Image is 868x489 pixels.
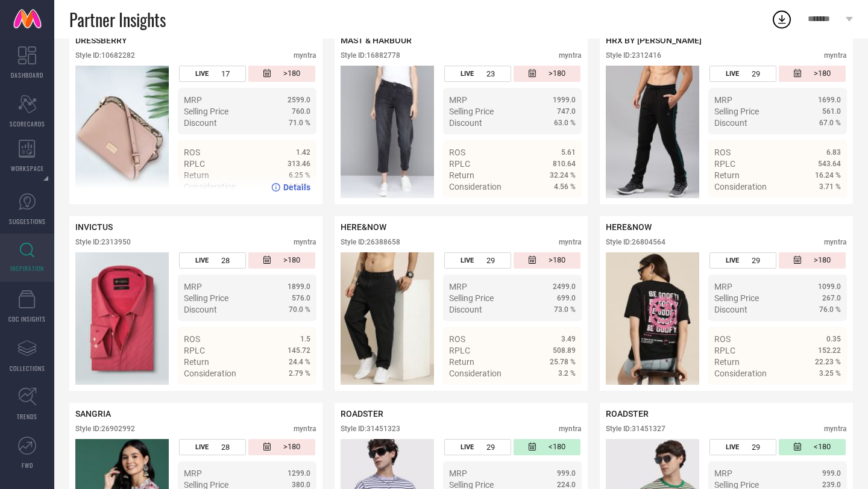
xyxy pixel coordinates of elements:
span: 24.4 % [289,358,310,366]
span: 576.0 [292,294,310,302]
img: Style preview image [75,66,169,198]
span: SANGRIA [75,409,111,419]
span: >180 [283,255,300,266]
span: RPLC [184,159,205,169]
span: 543.64 [818,160,841,168]
div: Style ID: 2313950 [75,238,131,246]
div: Click to view image [341,66,434,198]
span: 71.0 % [289,119,310,127]
span: HRX BY [PERSON_NAME] [606,36,702,45]
span: COLLECTIONS [10,364,45,373]
span: 1099.0 [818,282,841,291]
span: >180 [549,69,565,79]
span: LIVE [461,257,474,264]
span: 999.0 [557,469,576,478]
div: Number of days since the style was first listed on the platform [248,66,315,82]
div: Number of days since the style was first listed on the platform [779,252,845,269]
span: 17 [221,69,230,78]
span: MRP [184,95,202,105]
span: ROS [714,148,731,157]
span: Details [549,390,576,400]
span: Discount [714,118,747,128]
a: Details [271,182,310,192]
div: Style ID: 31451327 [606,425,665,433]
span: RPLC [449,346,470,355]
span: >180 [814,69,831,79]
div: Style ID: 2312416 [606,51,661,60]
span: >180 [283,69,300,79]
span: 224.0 [557,481,576,489]
span: 29 [752,69,760,78]
div: myntra [559,51,582,60]
span: 999.0 [822,469,841,478]
span: Selling Price [184,107,228,116]
span: 239.0 [822,481,841,489]
div: Style ID: 16882778 [341,51,400,60]
span: 508.89 [553,346,576,355]
span: 313.46 [288,160,310,168]
span: ROADSTER [341,409,383,419]
span: Discount [449,305,482,314]
div: myntra [559,238,582,246]
a: Details [536,390,576,400]
div: Number of days the style has been live on the platform [444,439,511,455]
span: Discount [184,305,217,314]
span: Details [283,182,310,192]
span: 28 [221,443,230,452]
span: 32.24 % [550,171,576,179]
span: ROADSTER [606,409,649,419]
span: MRP [714,95,732,105]
div: Number of days since the style was first listed on the platform [514,252,580,269]
span: 29 [752,256,760,265]
span: HERE&NOW [606,222,652,232]
span: 267.0 [822,294,841,302]
a: Details [271,390,310,400]
img: Style preview image [341,66,434,198]
div: Number of days the style has been live on the platform [709,439,776,455]
div: Number of days since the style was first listed on the platform [248,252,315,269]
div: Click to view image [341,252,434,385]
span: Return [714,170,740,180]
span: >180 [814,255,831,266]
span: RPLC [714,159,735,169]
span: <180 [814,442,831,452]
span: ROS [449,148,465,157]
span: Details [814,204,841,213]
span: 2499.0 [553,282,576,291]
div: myntra [824,51,847,60]
span: INSPIRATION [10,264,44,273]
span: 6.83 [826,148,841,157]
span: 380.0 [292,481,310,489]
span: LIVE [726,257,739,264]
span: Details [283,390,310,400]
span: 29 [752,443,760,452]
div: Number of days since the style was first listed on the platform [248,439,315,455]
span: 1899.0 [288,282,310,291]
span: LIVE [195,257,209,264]
span: <180 [549,442,565,452]
div: Style ID: 10682282 [75,51,135,60]
span: MAST & HARBOUR [341,36,412,45]
span: SCORECARDS [10,119,45,128]
span: RPLC [184,346,205,355]
span: 5.61 [561,148,576,157]
span: Discount [184,118,217,128]
span: MRP [184,282,202,291]
span: 1.5 [300,335,310,343]
div: Number of days since the style was first listed on the platform [779,66,845,82]
span: 152.22 [818,346,841,355]
span: 760.0 [292,107,310,116]
div: myntra [294,238,316,246]
span: DRESSBERRY [75,36,127,45]
img: Style preview image [75,252,169,385]
span: LIVE [726,443,739,451]
div: myntra [824,425,847,433]
span: ROS [184,334,200,344]
span: MRP [449,282,467,291]
div: Number of days since the style was first listed on the platform [779,439,845,455]
span: ROS [449,334,465,344]
div: Style ID: 26902992 [75,425,135,433]
div: Number of days the style has been live on the platform [179,439,245,455]
span: ROS [714,334,731,344]
span: 747.0 [557,107,576,116]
